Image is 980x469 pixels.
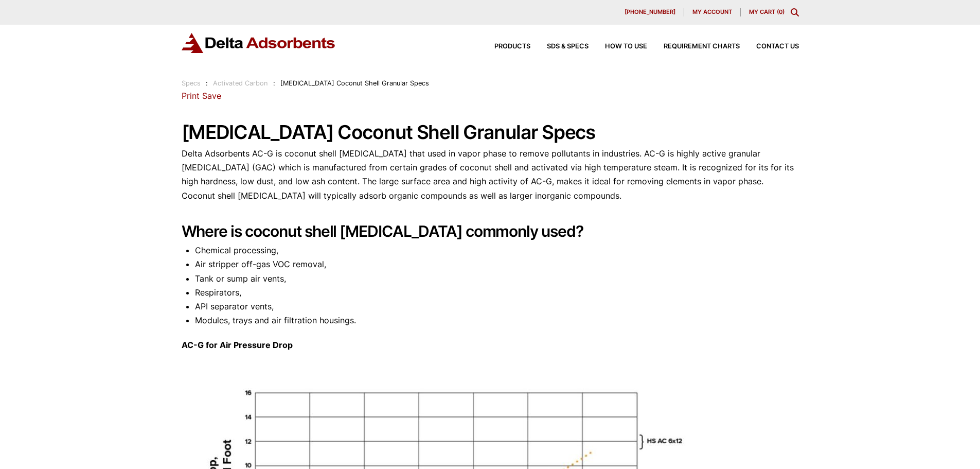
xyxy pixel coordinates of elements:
[589,43,647,50] a: How to Use
[182,79,201,87] a: Specs
[182,33,336,53] img: Delta Adsorbents
[213,79,268,87] a: Activated Carbon
[791,8,799,16] div: Toggle Modal Content
[684,8,741,16] a: My account
[195,314,799,327] li: Modules, trays and air filtration housings.
[478,43,530,50] a: Products
[182,147,799,203] p: Delta Adsorbents AC-G is coconut shell [MEDICAL_DATA] that used in vapor phase to remove pollutan...
[195,244,799,257] li: Chemical processing,
[547,43,589,50] span: SDS & SPECS
[195,286,799,300] li: Respirators,
[195,272,799,286] li: Tank or sump air vents,
[202,91,221,101] a: Save
[756,43,799,50] span: Contact Us
[692,9,732,15] span: My account
[779,8,782,15] span: 0
[182,222,799,240] h2: Where is coconut shell [MEDICAL_DATA] commonly used?
[195,257,799,271] li: Air stripper off-gas VOC removal,
[182,122,799,143] h1: [MEDICAL_DATA] Coconut Shell Granular Specs
[206,79,208,87] span: :
[616,8,684,16] a: [PHONE_NUMBER]
[625,9,675,15] span: [PHONE_NUMBER]
[280,79,429,87] span: [MEDICAL_DATA] Coconut Shell Granular Specs
[195,300,799,314] li: API separator vents,
[664,43,740,50] span: Requirement Charts
[494,43,530,50] span: Products
[749,8,785,15] a: My Cart (0)
[273,79,275,87] span: :
[740,43,799,50] a: Contact Us
[182,340,293,350] strong: AC-G for Air Pressure Drop
[182,91,200,101] a: Print
[530,43,589,50] a: SDS & SPECS
[605,43,647,50] span: How to Use
[647,43,740,50] a: Requirement Charts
